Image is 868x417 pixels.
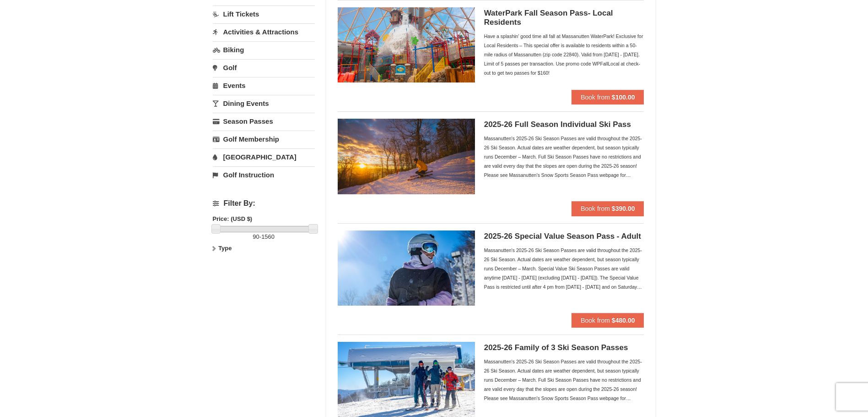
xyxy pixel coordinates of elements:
div: Massanutten's 2025-26 Ski Season Passes are valid throughout the 2025-26 Ski Season. Actual dates... [484,357,644,403]
a: Golf [213,59,315,76]
img: 6619937-198-dda1df27.jpg [338,230,475,306]
strong: $390.00 [612,205,635,212]
strong: Price: (USD $) [213,215,253,222]
h5: WaterPark Fall Season Pass- Local Residents [484,9,644,27]
strong: $100.00 [612,93,635,101]
img: 6619937-212-8c750e5f.jpg [338,7,475,82]
span: Book from [581,93,610,101]
button: Book from $100.00 [571,90,644,104]
div: Massanutten's 2025-26 Ski Season Passes are valid throughout the 2025-26 Ski Season. Actual dates... [484,246,644,291]
h5: 2025-26 Family of 3 Ski Season Passes [484,343,644,352]
label: - [213,232,315,241]
a: Lift Tickets [213,5,315,22]
a: Golf Membership [213,131,315,148]
a: Golf Instruction [213,166,315,183]
h5: 2025-26 Full Season Individual Ski Pass [484,120,644,129]
div: Massanutten's 2025-26 Ski Season Passes are valid throughout the 2025-26 Ski Season. Actual dates... [484,134,644,180]
span: 1560 [261,233,275,240]
a: Dining Events [213,95,315,112]
a: [GEOGRAPHIC_DATA] [213,148,315,165]
a: Events [213,77,315,94]
button: Book from $480.00 [571,313,644,328]
h5: 2025-26 Special Value Season Pass - Adult [484,232,644,241]
button: Book from $390.00 [571,201,644,216]
div: Have a splashin' good time all fall at Massanutten WaterPark! Exclusive for Local Residents – Thi... [484,32,644,77]
a: Biking [213,41,315,58]
img: 6619937-199-446e7550.jpg [338,342,475,417]
h4: Filter By: [213,199,315,208]
a: Season Passes [213,113,315,130]
strong: $480.00 [612,317,635,324]
span: 90 [253,233,259,240]
a: Activities & Attractions [213,23,315,40]
strong: Type [218,245,232,252]
img: 6619937-208-2295c65e.jpg [338,119,475,194]
span: Book from [581,205,610,212]
span: Book from [581,317,610,324]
